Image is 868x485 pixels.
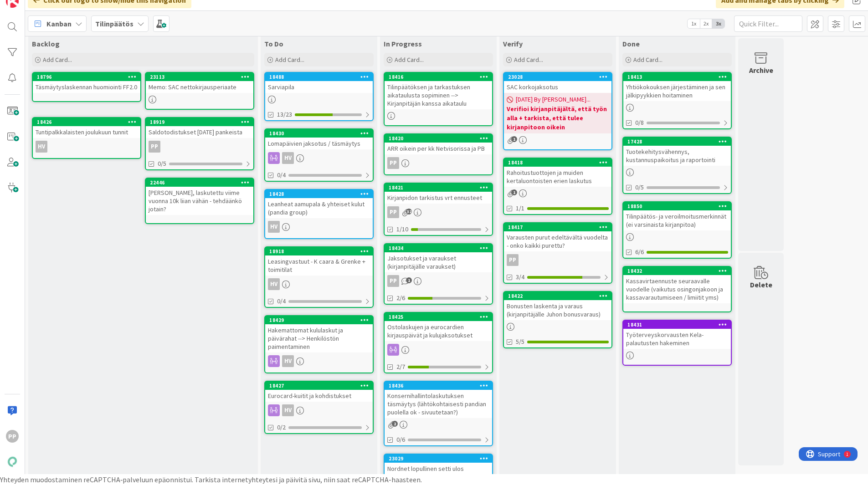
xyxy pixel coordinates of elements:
[623,267,731,303] div: 18432Kassavirtaennuste seuraavalle vuodelle (vaikutus osingonjakoon ja kassavarautumiseen / limii...
[623,210,731,230] div: Tilinpäätös- ja veroilmoitusmerkinnät (ei varsinaista kirjanpitoa)
[385,382,492,418] div: 18436Konsernihallintolaskutuksen täsmäytys (lähtökohtaisesti pandian puolella ok - sivuutetaan?)
[282,152,294,164] div: HV
[627,268,731,274] div: 18432
[700,19,712,28] span: 2x
[6,455,19,468] img: avatar
[6,430,19,443] div: PP
[265,138,373,149] div: Lomapäivien jaksotus / täsmäytys
[385,252,492,272] div: Jaksotukset ja varaukset (kirjanpitäjälle varaukset)
[264,189,374,239] a: 18428Leanheat aamupala & yhteiset kulut (pandia group)HV
[32,72,141,102] a: 18796Täsmäytyslaskennan huomiointi FF2.0
[282,355,294,367] div: HV
[503,39,523,48] span: Verify
[406,209,412,214] span: 32
[623,267,731,275] div: 18432
[385,321,492,341] div: Ostolaskujen ja eurocardien kirjauspäivät ja kulujaksotukset
[146,179,253,215] div: 22446[PERSON_NAME], laskutettu viime vuonna 10k liian vähän - tehdäänkö jotain?
[511,189,517,195] span: 1
[33,73,140,93] div: 18796Täsmäytyslaskennan huomiointi FF2.0
[627,203,731,209] div: 18850
[265,355,373,367] div: HV
[389,455,492,462] div: 23029
[389,184,492,191] div: 18421
[504,73,611,93] div: 23028SAC korkojaksotus
[146,187,253,215] div: [PERSON_NAME], laskutettu viime vuonna 10k liian vähän - tehdäänkö jotain?
[389,383,492,389] div: 18436
[145,72,254,110] a: 23113Memo: SAC nettokirjausperiaate
[635,247,644,257] span: 6/6
[622,320,732,366] a: 18431Työterveyskorvausten Kela-palautusten hakeminen
[265,382,373,390] div: 18427
[385,81,492,109] div: Tilinpäätöksen ja tarkastuksen aikataulusta sopiminen --> Kirjanpitäjän kanssa aikataulu
[146,73,253,81] div: 23113
[265,129,373,138] div: 18430
[504,300,611,320] div: Bonusten laskenta ja varaus (kirjanpitäjälle Juhon bonusvaraus)
[387,206,399,218] div: PP
[146,179,253,187] div: 22446
[385,463,492,475] div: Nordnet lopullinen setti ulos
[385,313,492,321] div: 18425
[504,73,611,81] div: 23028
[503,222,612,284] a: 18417Varausten purut edeltävältä vuodelta - onko kaikki purettu?PP3/4
[95,19,134,28] b: Tilinpäätös
[277,296,286,306] span: 0/4
[504,223,611,231] div: 18417
[19,1,41,12] span: Support
[265,190,373,218] div: 18428Leanheat aamupala & yhteiset kulut (pandia group)
[385,313,492,341] div: 18425Ostolaskujen ja eurocardien kirjauspäivät ja kulujaksotukset
[396,225,408,234] span: 1/10
[269,248,373,255] div: 18918
[385,244,492,272] div: 18434Jaksotukset ja varaukset (kirjanpitäjälle varaukset)
[268,221,280,233] div: HV
[33,73,140,81] div: 18796
[158,159,166,168] span: 0/5
[265,198,373,218] div: Leanheat aamupala & yhteiset kulut (pandia group)
[384,133,493,175] a: 18420ARR oikein per kk Netvisorissa ja PBPP
[503,158,612,215] a: 18418Rahoitustuottojen ja muiden kertaluontoisten erien laskutus1/1
[265,129,373,149] div: 18430Lomapäivien jaksotus / täsmäytys
[504,158,611,167] div: 18418
[396,362,405,372] span: 2/7
[508,224,611,230] div: 18417
[395,56,424,64] span: Add Card...
[385,192,492,204] div: Kirjanpidon tarkistus vrt ennusteet
[504,158,611,187] div: 18418Rahoitustuottojen ja muiden kertaluontoisten erien laskutus
[269,191,373,197] div: 18428
[387,275,399,287] div: PP
[385,454,492,475] div: 23029Nordnet lopullinen setti ulos
[507,104,609,132] b: Verifioi kirjanpitäjältä, että työn alla + tarkista, että tulee kirjanpitoon oikein
[504,223,611,251] div: 18417Varausten purut edeltävältä vuodelta - onko kaikki purettu?
[635,183,644,192] span: 0/5
[385,454,492,463] div: 23029
[508,74,611,80] div: 23028
[623,138,731,146] div: 17428
[150,74,253,80] div: 23113
[385,275,492,287] div: PP
[265,316,373,324] div: 18429
[269,130,373,137] div: 18430
[514,56,543,64] span: Add Card...
[385,206,492,218] div: PP
[277,110,292,119] span: 13/23
[47,4,50,11] div: 1
[264,246,374,308] a: 18918Leasingvastuut - K caara & Grenke + toimitilatHV0/4
[384,381,493,446] a: 18436Konsernihallintolaskutuksen täsmäytys (lähtökohtaisesti pandian puolella ok - sivuutetaan?)0/6
[150,119,253,125] div: 18919
[623,202,731,230] div: 18850Tilinpäätös- ja veroilmoitusmerkinnät (ei varsinaista kirjanpitoa)
[268,278,280,290] div: HV
[623,321,731,329] div: 18431
[265,73,373,81] div: 18488
[145,117,254,170] a: 18919Saldotodistukset [DATE] pankeistaPP0/5
[275,56,304,64] span: Add Card...
[511,136,517,142] span: 1
[389,245,492,251] div: 18434
[623,138,731,166] div: 17428Tuotekehitysvähennys, kustannuspaikoitus ja raportointi
[504,292,611,320] div: 18422Bonusten laskenta ja varaus (kirjanpitäjälle Juhon bonusvaraus)
[384,243,493,305] a: 18434Jaksotukset ja varaukset (kirjanpitäjälle varaukset)PP2/6
[623,81,731,101] div: Yhtiökokouksen järjestäminen ja sen jälkipyykkien hoitaminen
[146,126,253,138] div: Saldotodistukset [DATE] pankeista
[146,81,253,93] div: Memo: SAC nettokirjausperiaate
[43,56,72,64] span: Add Card...
[389,314,492,320] div: 18425
[277,423,286,432] span: 0/2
